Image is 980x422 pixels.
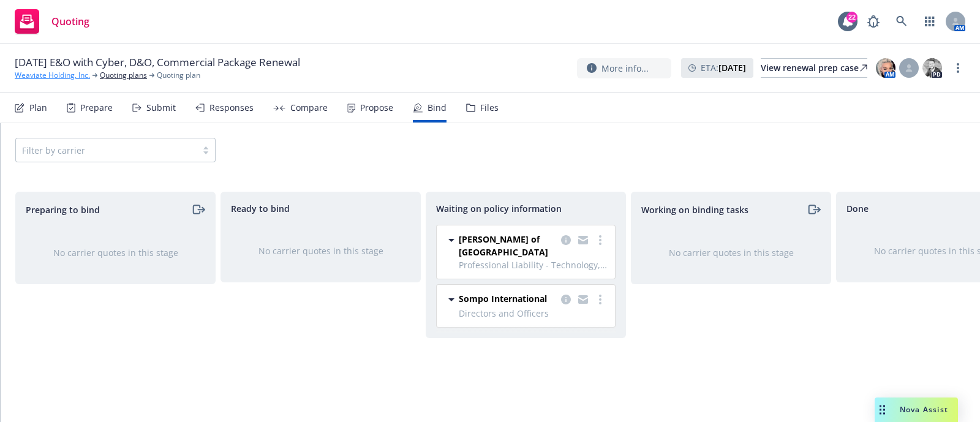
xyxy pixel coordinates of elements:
span: Sompo International [459,292,547,305]
img: photo [922,58,942,78]
a: copy logging email [576,233,590,247]
a: moveRight [190,202,205,217]
span: Ready to bind [231,202,290,215]
a: Weaviate Holding, Inc. [15,70,90,81]
div: Prepare [80,103,113,113]
div: No carrier quotes in this stage [36,246,195,259]
span: Professional Liability - Technology, Cyber Liability [459,258,608,271]
div: View renewal prep case [761,59,867,77]
div: Bind [428,103,447,113]
button: Nova Assist [875,398,958,422]
span: Working on binding tasks [641,203,748,216]
span: Preparing to bind [26,203,100,216]
div: Responses [209,103,254,113]
a: moveRight [806,202,821,217]
div: Submit [146,103,176,113]
span: More info... [601,62,649,75]
div: No carrier quotes in this stage [651,246,811,259]
a: copy logging email [559,292,573,307]
span: ETA : [701,61,746,74]
a: copy logging email [559,233,573,247]
span: Quoting [51,17,89,26]
span: Quoting plan [157,70,200,81]
div: Drag to move [875,398,890,422]
span: [PERSON_NAME] of [GEOGRAPHIC_DATA] [459,233,556,258]
div: Plan [29,103,47,113]
span: Done [846,202,869,215]
div: Propose [360,103,393,113]
a: copy logging email [576,292,590,307]
a: View renewal prep case [761,58,867,78]
div: 22 [846,12,858,23]
span: [DATE] E&O with Cyber, D&O, Commercial Package Renewal [15,55,300,70]
a: Quoting [10,4,94,39]
a: more [951,61,965,75]
div: Files [480,103,499,113]
a: Switch app [918,9,942,34]
button: More info... [577,58,671,78]
span: Waiting on policy information [436,202,562,215]
img: photo [876,58,895,78]
span: Directors and Officers [459,307,608,320]
a: Report a Bug [861,9,886,34]
a: more [593,233,608,247]
div: Compare [290,103,328,113]
div: No carrier quotes in this stage [241,244,401,257]
a: more [593,292,608,307]
strong: [DATE] [718,62,746,73]
a: Search [889,9,914,34]
a: Quoting plans [100,70,147,81]
span: Nova Assist [900,404,948,415]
